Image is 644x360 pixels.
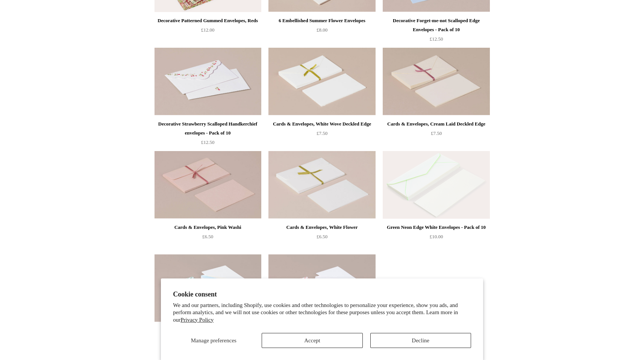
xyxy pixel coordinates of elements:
a: Decorative Patterned Gummed Envelopes, Reds £12.00 [155,16,261,47]
a: Cards & Envelopes, Cream Laid Deckled Edge Cards & Envelopes, Cream Laid Deckled Edge [383,48,489,115]
div: Decorative Patterned Gummed Envelopes, Reds [156,16,259,25]
span: £12.50 [201,139,215,145]
span: £12.50 [430,36,443,42]
img: 10 Cards & Envelopes, Bristol Vellum [268,254,375,322]
span: £6.50 [202,234,213,239]
div: Decorative Forget-me-not Scalloped Edge Envelopes - Pack of 10 [385,16,488,34]
h2: Cookie consent [173,290,471,298]
div: Cards & Envelopes, White Flower [270,223,373,232]
div: Green Neon Edge White Envelopes - Pack of 10 [385,223,488,232]
img: Cards & Envelopes, White Wove Deckled Edge [268,48,375,115]
a: Cards & Envelopes, Pink Washi £6.50 [155,223,261,254]
div: Cards & Envelopes, Cream Laid Deckled Edge [385,119,488,129]
a: Decorative Strawberry Scalloped Handkerchief envelopes - Pack of 10 £12.50 [155,119,261,150]
a: Privacy Policy [180,317,214,323]
div: 10 Cards & Envelopes, Diplomatica Toile [156,326,259,335]
a: 10 Cards & Envelopes, Diplomatica Toile £12.00 [155,326,261,357]
a: Cards & Envelopes, Cream Laid Deckled Edge £7.50 [383,119,489,150]
a: Cards & Envelopes, White Wove Deckled Edge £7.50 [268,119,375,150]
div: 6 Embellished Summer Flower Envelopes [270,16,373,25]
a: Green Neon Edge White Envelopes - Pack of 10 Green Neon Edge White Envelopes - Pack of 10 [383,151,489,219]
img: Cards & Envelopes, White Flower [268,151,375,219]
button: Decline [370,333,471,348]
a: 10 Cards & Envelopes, Bristol Vellum 10 Cards & Envelopes, Bristol Vellum [268,254,375,322]
img: 10 Cards & Envelopes, Diplomatica Toile [155,254,261,322]
a: Decorative Forget-me-not Scalloped Edge Envelopes - Pack of 10 £12.50 [383,16,489,47]
a: Cards & Envelopes, White Wove Deckled Edge Cards & Envelopes, White Wove Deckled Edge [268,48,375,115]
span: £10.00 [430,234,443,239]
div: Decorative Strawberry Scalloped Handkerchief envelopes - Pack of 10 [156,119,259,138]
span: £8.00 [317,27,327,33]
div: Cards & Envelopes, White Wove Deckled Edge [270,119,373,129]
span: £12.00 [201,27,215,33]
a: 10 Cards & Envelopes, Diplomatica Toile 10 Cards & Envelopes, Diplomatica Toile [155,254,261,322]
button: Accept [262,333,362,348]
span: £7.50 [317,130,327,136]
a: Cards & Envelopes, Pink Washi Cards & Envelopes, Pink Washi [155,151,261,219]
img: Cards & Envelopes, Pink Washi [155,151,261,219]
a: Cards & Envelopes, White Flower Cards & Envelopes, White Flower [268,151,375,219]
button: Manage preferences [173,333,254,348]
a: 6 Embellished Summer Flower Envelopes £8.00 [268,16,375,47]
span: Manage preferences [191,337,236,343]
img: Green Neon Edge White Envelopes - Pack of 10 [383,151,489,219]
p: We and our partners, including Shopify, use cookies and other technologies to personalize your ex... [173,302,471,324]
span: £6.50 [317,234,327,239]
img: Cards & Envelopes, Cream Laid Deckled Edge [383,48,489,115]
span: £7.50 [431,130,442,136]
div: Cards & Envelopes, Pink Washi [156,223,259,232]
a: Green Neon Edge White Envelopes - Pack of 10 £10.00 [383,223,489,254]
a: Decorative Strawberry Scalloped Handkerchief envelopes - Pack of 10 Decorative Strawberry Scallop... [155,48,261,115]
a: Cards & Envelopes, White Flower £6.50 [268,223,375,254]
img: Decorative Strawberry Scalloped Handkerchief envelopes - Pack of 10 [155,48,261,115]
